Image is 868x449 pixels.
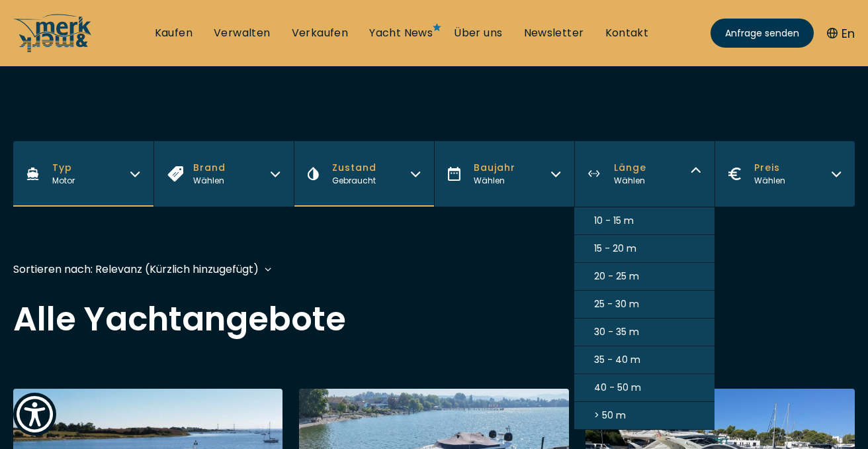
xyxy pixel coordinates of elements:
span: 35 - 40 m [594,353,640,367]
button: 15 - 20 m [574,235,715,263]
span: 15 - 20 m [594,242,636,256]
span: 30 - 35 m [594,325,639,339]
span: 10 - 15 m [594,214,634,228]
button: 30 - 35 m [574,319,715,346]
button: PreisWählen [715,141,855,207]
button: 40 - 50 m [574,374,715,402]
button: 20 - 25 m [574,263,715,291]
div: Wählen [474,175,515,187]
a: Verkaufen [292,26,349,40]
button: > 50 m [574,402,715,430]
button: TypMotor [13,141,153,207]
button: En [827,25,855,42]
span: Anfrage senden [725,26,799,40]
span: Länge [614,161,646,175]
span: Typ [52,161,75,175]
a: Newsletter [524,26,584,40]
span: Gebraucht [332,175,376,186]
a: Anfrage senden [711,19,814,48]
button: 25 - 30 m [574,291,715,319]
button: BaujahrWählen [434,141,574,207]
span: > 50 m [594,409,626,423]
span: Brand [193,161,226,175]
span: Motor [52,175,75,186]
span: 25 - 30 m [594,297,639,311]
span: Baujahr [474,161,515,175]
span: 40 - 50 m [594,381,641,395]
a: Yacht News [369,26,433,40]
span: Preis [754,161,785,175]
a: Über uns [454,26,502,40]
div: Sortieren nach: Relevanz (Kürzlich hinzugefügt) [13,261,259,277]
a: Kaufen [155,26,193,40]
span: Zustand [332,161,376,175]
button: LängeWählen [574,141,715,207]
div: Wählen [754,175,785,187]
a: Kontakt [605,26,649,40]
div: Wählen [193,175,226,187]
button: Show Accessibility Preferences [13,393,56,436]
button: ZustandGebraucht [294,141,434,207]
button: 10 - 15 m [574,207,715,235]
div: Wählen [614,175,646,187]
button: BrandWählen [153,141,294,207]
a: Verwalten [214,26,271,40]
span: 20 - 25 m [594,270,639,283]
button: 35 - 40 m [574,346,715,374]
h2: Alle Yachtangebote [13,303,855,336]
